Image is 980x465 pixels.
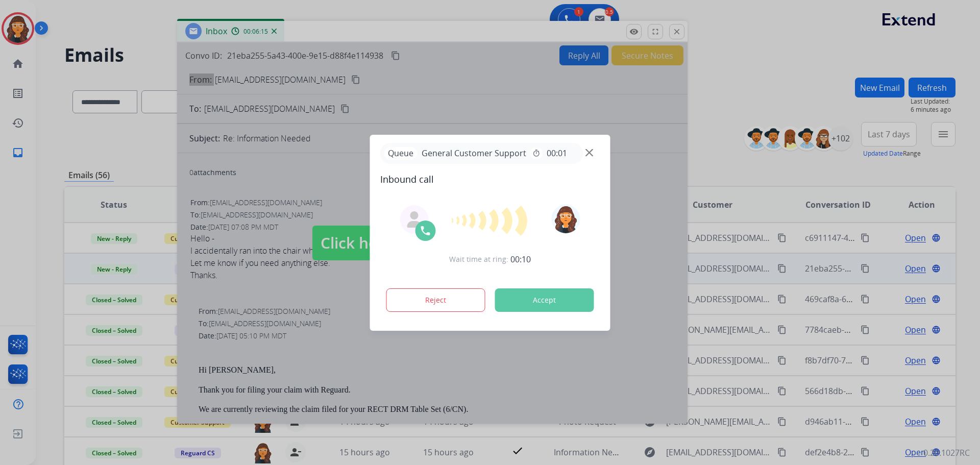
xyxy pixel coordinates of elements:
[547,147,567,159] span: 00:01
[510,253,531,265] span: 00:10
[532,149,541,157] mat-icon: timer
[585,149,593,156] img: close-button
[495,288,594,312] button: Accept
[449,254,508,264] span: Wait time at ring:
[923,447,970,459] p: 0.20.1027RC
[406,211,423,228] img: agent-avatar
[384,147,418,160] p: Queue
[386,288,485,312] button: Reject
[551,205,580,233] img: avatar
[380,172,600,186] span: Inbound call
[420,225,432,237] img: call-icon
[418,147,530,159] span: General Customer Support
